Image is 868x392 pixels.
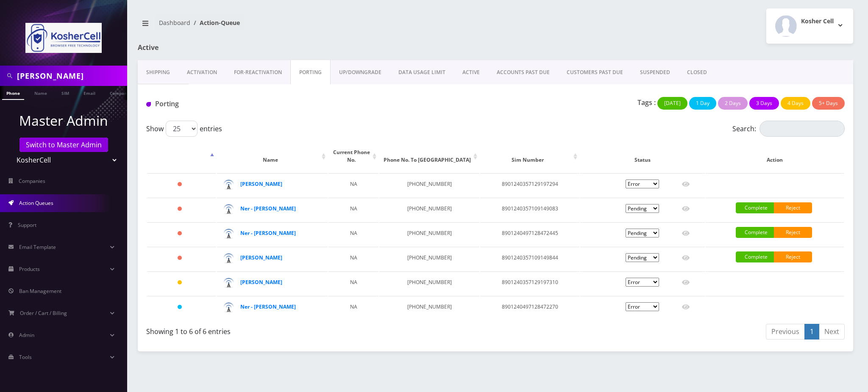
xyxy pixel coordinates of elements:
[480,140,579,172] th: Sim Number: activate to sort column ascending
[759,121,845,137] input: Search:
[146,121,222,137] label: Show entries
[632,60,679,85] a: SUSPENDED
[774,227,812,238] a: Reject
[138,44,368,52] h1: Active
[146,100,370,108] h1: Porting
[290,60,331,85] a: PORTING
[480,173,579,197] td: 8901240357129197294
[166,121,198,137] select: Showentries
[240,254,282,261] a: [PERSON_NAME]
[819,324,845,340] a: Next
[190,18,240,27] li: Action-Queue
[480,222,579,246] td: 8901240497128472445
[480,296,579,320] td: 8901240497128472270
[138,60,178,85] a: Shipping
[804,324,819,340] a: 1
[379,173,480,197] td: [PHONE_NUMBER]
[240,303,296,310] a: Ner - [PERSON_NAME]
[736,251,774,262] a: Complete
[328,198,378,221] td: NA
[17,68,125,84] input: Search in Company
[679,60,715,85] a: CLOSED
[781,97,810,110] button: 4 Days
[20,309,67,317] span: Order / Cart / Billing
[240,180,282,188] a: [PERSON_NAME]
[328,173,378,197] td: NA
[2,86,24,100] a: Phone
[706,140,844,172] th: Action
[106,86,134,99] a: Company
[19,331,34,339] span: Admin
[580,140,705,172] th: Status
[19,265,40,273] span: Products
[812,97,845,110] button: 5+ Days
[79,86,100,99] a: Email
[19,353,32,361] span: Tools
[736,227,774,238] a: Complete
[240,279,282,286] a: [PERSON_NAME]
[801,18,834,25] h2: Kosher Cell
[328,222,378,246] td: NA
[766,8,853,44] button: Kosher Cell
[25,23,102,53] img: KosherCell
[732,121,845,137] label: Search:
[159,19,190,27] a: Dashboard
[19,138,108,152] a: Switch to Master Admin
[379,271,480,295] td: [PHONE_NUMBER]
[225,60,290,85] a: FOR-REActivation
[379,198,480,221] td: [PHONE_NUMBER]
[240,205,296,212] a: Ner - [PERSON_NAME]
[488,60,558,85] a: ACCOUNTS PAST DUE
[328,296,378,320] td: NA
[774,202,812,213] a: Reject
[19,243,56,251] span: Email Template
[379,247,480,271] td: [PHONE_NUMBER]
[379,222,480,246] td: [PHONE_NUMBER]
[57,86,73,99] a: SIM
[390,60,454,85] a: DATA USAGE LIMIT
[19,287,61,295] span: Ban Management
[774,251,812,262] a: Reject
[18,221,36,229] span: Support
[328,271,378,295] td: NA
[480,247,579,271] td: 8901240357109149844
[558,60,632,85] a: CUSTOMERS PAST DUE
[30,86,51,99] a: Name
[146,323,489,337] div: Showing 1 to 6 of 6 entries
[146,102,151,107] img: Porting
[147,140,216,172] th: : activate to sort column descending
[736,202,774,213] a: Complete
[657,97,687,110] button: [DATE]
[331,60,390,85] a: UP/DOWNGRADE
[217,140,328,172] th: Name: activate to sort column ascending
[328,247,378,271] td: NA
[19,199,53,207] span: Action Queues
[689,97,716,110] button: 1 Day
[766,324,805,340] a: Previous
[637,97,656,108] p: Tags :
[454,60,488,85] a: ACTIVE
[328,140,378,172] th: Current Phone No.: activate to sort column ascending
[19,177,45,185] span: Companies
[480,271,579,295] td: 8901240357129197310
[379,296,480,320] td: [PHONE_NUMBER]
[240,229,296,237] a: Ner - [PERSON_NAME]
[138,14,489,38] nav: breadcrumb
[718,97,748,110] button: 2 Days
[749,97,779,110] button: 3 Days
[178,60,225,85] a: Activation
[379,140,480,172] th: Phone No. To Port: activate to sort column ascending
[480,198,579,221] td: 8901240357109149083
